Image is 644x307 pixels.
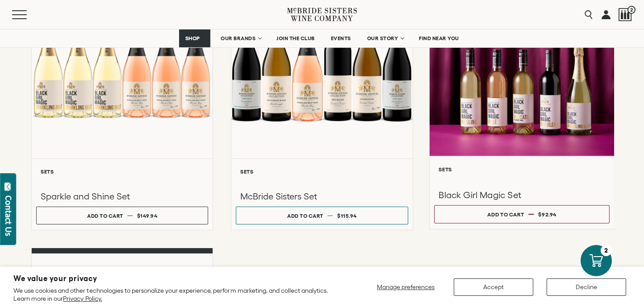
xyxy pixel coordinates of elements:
button: Add to cart $149.94 [36,207,208,224]
a: FIND NEAR YOU [413,29,465,47]
h3: McBride Sisters Set [240,191,403,202]
span: $149.94 [137,213,158,219]
div: Contact Us [4,195,13,236]
span: $115.94 [337,213,357,219]
a: JOIN THE CLUB [271,29,321,47]
span: EVENTS [331,35,351,41]
h6: Sets [439,166,605,172]
div: Add to cart [487,208,524,221]
span: 2 [627,6,636,14]
div: 2 [601,245,612,256]
button: Accept [454,278,533,296]
button: Manage preferences [372,278,440,296]
button: Mobile Menu Trigger [12,10,44,19]
button: Decline [547,278,626,296]
div: Add to cart [87,209,123,222]
h3: Black Girl Magic Set [439,189,605,201]
button: Add to cart $115.94 [236,207,408,224]
a: Privacy Policy. [63,295,102,302]
p: We use cookies and other technologies to personalize your experience, perform marketing, and coll... [13,286,341,303]
h6: Sets [240,169,403,174]
span: SHOP [185,35,200,41]
a: SHOP [179,29,210,47]
span: OUR BRANDS [221,35,255,41]
a: OUR BRANDS [215,29,266,47]
span: JOIN THE CLUB [276,35,315,41]
span: FIND NEAR YOU [419,35,459,41]
a: OUR STORY [361,29,409,47]
div: Add to cart [287,209,323,222]
h3: Sparkle and Shine Set [41,191,204,202]
span: $92.94 [538,212,556,217]
span: OUR STORY [367,35,398,41]
h6: Sets [41,169,204,174]
h2: We value your privacy [13,275,341,282]
a: EVENTS [325,29,357,47]
span: Manage preferences [377,283,435,290]
button: Add to cart $92.94 [434,205,610,224]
